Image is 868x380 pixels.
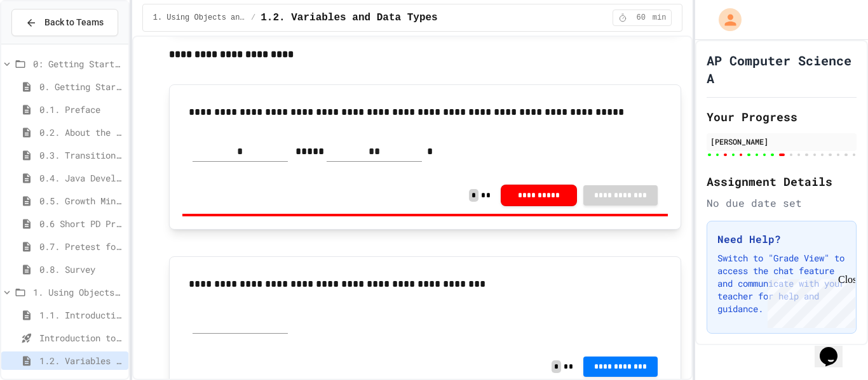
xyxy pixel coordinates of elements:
[39,263,123,276] span: 0.8. Survey
[39,194,123,207] span: 0.5. Growth Mindset and Pair Programming
[631,13,651,23] span: 60
[39,354,123,367] span: 1.2. Variables and Data Types
[705,5,745,34] div: My Account
[261,10,437,25] span: 1.2. Variables and Data Types
[717,232,846,247] h3: Need Help?
[707,108,857,126] h2: Your Progress
[39,331,123,344] span: Introduction to Algorithms, Programming, and Compilers
[39,171,123,185] span: 0.4. Java Development Environments
[33,285,123,299] span: 1. Using Objects and Methods
[39,103,123,116] span: 0.1. Preface
[39,217,123,230] span: 0.6 Short PD Pretest
[153,13,246,23] span: 1. Using Objects and Methods
[39,126,123,139] span: 0.2. About the AP CSA Exam
[39,148,123,162] span: 0.3. Transitioning from AP CSP to AP CSA
[707,173,857,190] h2: Assignment Details
[815,329,855,367] iframe: chat widget
[39,80,123,93] span: 0. Getting Started
[707,51,857,87] h1: AP Computer Science A
[710,136,853,147] div: [PERSON_NAME]
[707,195,857,211] div: No due date set
[717,252,846,315] p: Switch to "Grade View" to access the chat feature and communicate with your teacher for help and ...
[251,13,255,23] span: /
[39,308,123,322] span: 1.1. Introduction to Algorithms, Programming, and Compilers
[44,16,104,29] span: Back to Teams
[33,57,123,70] span: 0: Getting Started
[5,5,88,81] div: Chat with us now!Close
[763,274,855,328] iframe: chat widget
[653,13,667,23] span: min
[39,240,123,253] span: 0.7. Pretest for the AP CSA Exam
